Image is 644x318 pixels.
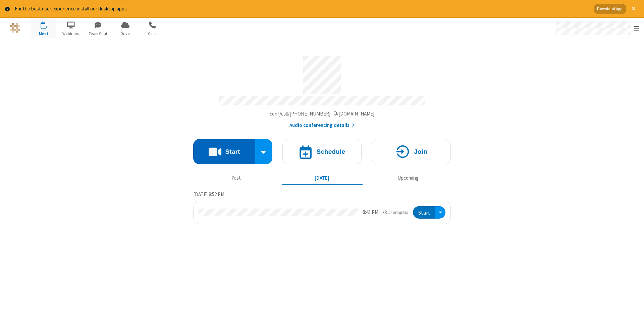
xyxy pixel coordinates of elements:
[414,148,427,155] h4: Join
[193,51,451,129] section: Account details
[372,139,451,164] button: Join
[282,139,362,164] button: Schedule
[10,23,20,33] img: QA Selenium DO NOT DELETE OR CHANGE
[270,110,375,117] span: Copy my meeting room link
[383,209,408,216] em: in progress
[413,206,435,219] button: Start
[86,31,111,37] span: Team Chat
[15,5,589,13] div: For the best user experience install our desktop apps.
[193,190,451,224] section: Today's Meetings
[31,31,56,37] span: Meet
[196,172,277,185] button: Past
[225,148,240,155] h4: Start
[289,122,355,129] button: Audio conferencing details
[2,18,28,38] button: Logo
[193,191,224,197] span: [DATE] 8:52 PM
[363,209,378,216] div: 8:45 PM
[368,172,448,185] button: Upcoming
[113,31,138,37] span: Drive
[255,139,273,164] div: Start conference options
[45,21,50,27] div: 1
[435,206,445,219] div: Open menu
[58,31,84,37] span: Webinars
[549,18,644,38] div: Open menu
[629,4,639,14] button: Close alert
[193,139,255,164] button: Start
[316,148,345,155] h4: Schedule
[270,110,375,118] button: Copy my meeting room linkCopy my meeting room link
[282,172,363,185] button: [DATE]
[140,31,165,37] span: Calls
[594,4,626,14] button: Download App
